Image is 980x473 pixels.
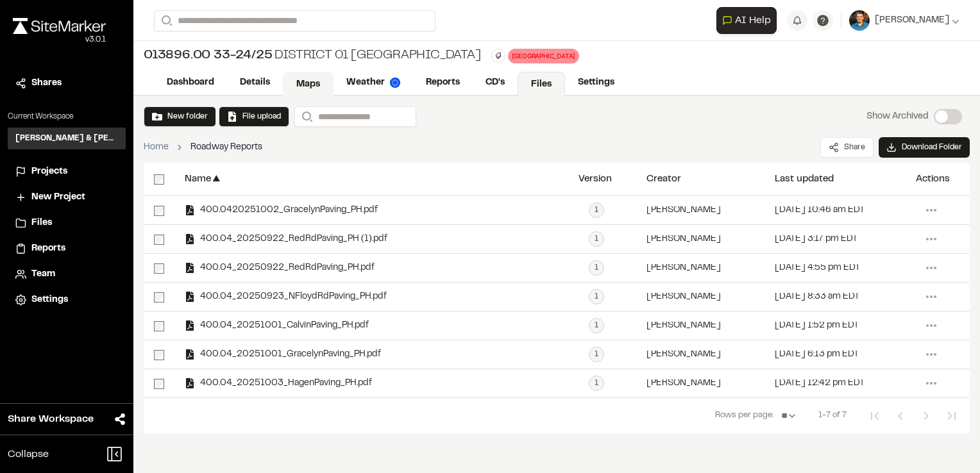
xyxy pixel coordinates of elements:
input: select-row-f2f2c3922f51cf38fc9b [154,206,164,216]
div: Open AI Assistant [716,7,782,34]
div: Version [579,174,612,184]
input: select-row-7f78cf2308a586992a14 [154,235,164,245]
div: Actions [916,174,950,184]
button: New folder [144,106,216,127]
a: Reports [413,71,473,95]
div: District 01 [GEOGRAPHIC_DATA] [144,46,481,65]
img: rebrand.png [13,18,106,34]
a: Maps [283,72,334,96]
button: File upload [227,111,281,122]
span: Rows per page: [715,410,773,422]
button: Edit Tags [491,49,505,63]
div: [PERSON_NAME] [646,206,721,215]
button: Open AI Assistant [716,7,777,34]
span: Files [31,216,52,230]
span: Projects [31,165,67,179]
img: User [849,10,870,31]
span: ▲ [211,173,222,185]
div: [PERSON_NAME] [646,379,721,388]
span: 013896.00 33-24/25 [144,46,272,65]
button: Share [820,137,874,158]
div: [DATE] 6:13 pm EDT [775,351,859,359]
a: Files [518,72,565,96]
a: New Project [15,190,118,204]
span: 400.04_20250922_RedRdPaving_PH.pdf [195,264,375,272]
p: Current Workspace [8,111,126,122]
div: [PERSON_NAME] [646,351,721,359]
button: Search [154,10,177,31]
div: [DATE] 10:46 am EDT [775,206,865,215]
button: Download Folder [879,137,970,158]
a: Files [15,216,118,230]
div: [GEOGRAPHIC_DATA] [508,49,580,63]
div: [DATE] 4:55 pm EDT [775,264,860,272]
a: Reports [15,242,118,256]
select: Rows per page: [776,403,803,429]
span: 400.04_20251003_HagenPaving_PH.pdf [195,379,372,388]
div: [PERSON_NAME] [646,293,721,301]
div: Last updated [775,174,834,184]
img: precipai.png [390,78,400,88]
button: File upload [219,106,289,127]
h3: [PERSON_NAME] & [PERSON_NAME] Inc. [15,133,118,144]
div: 400.04_20251001_CalvinPaving_PH.pdf [185,320,369,331]
span: Shares [31,76,62,90]
div: 1 [589,318,604,333]
button: Search [294,106,317,127]
div: 1 [589,347,604,362]
a: Dashboard [154,71,227,95]
button: Previous Page [888,403,913,429]
span: AI Help [735,13,771,28]
span: Collapse [8,447,49,462]
input: select-row-160aa3e9eafe29a9399c [154,379,164,389]
input: select-all-rows [154,174,164,185]
button: Next Page [913,403,939,429]
a: Team [15,267,118,281]
span: New Project [31,190,85,204]
a: Weather [334,71,413,95]
div: 1 [589,376,604,391]
div: 400.04_20251001_GracelynPaving_PH.pdf [185,349,381,360]
a: Home [144,140,169,154]
div: [DATE] 12:42 pm EDT [775,379,865,388]
div: 400.04_20250923_NFloydRdPaving_PH.pdf [185,292,387,302]
span: Share Workspace [8,411,94,427]
p: Show Archived [866,110,929,124]
span: 1-7 of 7 [818,410,847,422]
span: Roadway Reports [190,140,262,154]
span: Team [31,267,55,281]
div: 1 [589,260,604,276]
a: Details [227,71,283,95]
span: 400.04_20251001_CalvinPaving_PH.pdf [195,322,369,330]
span: Settings [31,293,68,307]
div: 400.04_20250922_RedRdPaving_PH (1).pdf [185,234,387,244]
div: [PERSON_NAME] [646,264,721,272]
div: 1 [589,289,604,304]
div: Oh geez...please don't... [13,34,106,46]
button: [PERSON_NAME] [849,10,959,31]
button: New folder [152,111,208,122]
button: Last Page [939,403,965,429]
div: 400.0420251002_GracelynPaving_PH.pdf [185,205,378,215]
a: Shares [15,76,118,90]
input: select-row-100b727006c929d7c24e [154,292,164,303]
div: select-all-rowsName▲VersionCreatorLast updatedActionsselect-row-f2f2c3922f51cf38fc9b400.042025100... [144,163,970,433]
div: [PERSON_NAME] [646,322,721,330]
div: [PERSON_NAME] [646,235,721,244]
div: Creator [646,174,681,184]
div: [DATE] 1:52 pm EDT [775,322,859,330]
input: select-row-692543ed47c6bad57c9a [154,350,164,360]
input: select-row-996ca42aa00dbf529314 [154,321,164,331]
span: [PERSON_NAME] [875,13,949,28]
a: Settings [15,293,118,307]
a: Settings [565,71,627,95]
span: 400.04_20251001_GracelynPaving_PH.pdf [195,351,381,359]
div: 400.04_20251003_HagenPaving_PH.pdf [185,378,372,388]
div: [DATE] 8:33 am EDT [775,293,859,301]
nav: breadcrumb [144,140,262,154]
span: 400.0420251002_GracelynPaving_PH.pdf [195,206,378,215]
div: 400.04_20250922_RedRdPaving_PH.pdf [185,263,375,273]
a: Projects [15,165,118,179]
div: 1 [589,203,604,218]
div: Name [185,174,211,184]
